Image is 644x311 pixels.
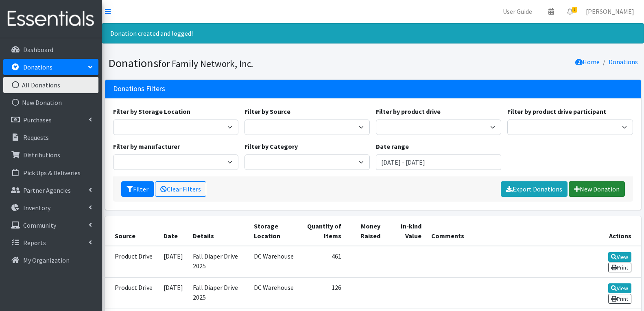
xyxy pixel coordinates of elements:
a: All Donations [3,77,98,93]
a: 1 [561,3,579,20]
p: Reports [23,239,46,247]
small: for Family Network, Inc. [158,58,253,70]
button: Filter [121,181,154,197]
td: DC Warehouse [249,277,299,309]
td: Fall Diaper Drive 2025 [188,246,249,278]
h1: Donations [108,56,370,70]
a: Reports [3,235,98,251]
a: User Guide [496,3,539,20]
a: Print [608,263,631,272]
td: 126 [299,277,347,309]
label: Filter by product drive [376,107,441,116]
th: Storage Location [249,216,299,246]
label: Date range [376,141,409,151]
label: Filter by manufacturer [113,141,180,151]
a: View [608,283,631,293]
td: Product Drive [105,277,159,309]
label: Filter by Source [245,107,290,116]
p: Community [23,221,56,229]
a: Community [3,217,98,233]
th: Actions [593,216,641,246]
th: Quantity of Items [299,216,347,246]
th: In-kind Value [385,216,426,246]
label: Filter by product drive participant [507,107,606,116]
a: Clear Filters [155,181,206,197]
a: Print [608,294,631,304]
th: Date [159,216,188,246]
p: Partner Agencies [23,186,71,194]
a: Requests [3,129,98,146]
td: Product Drive [105,246,159,278]
td: Fall Diaper Drive 2025 [188,277,249,309]
a: Home [575,58,600,66]
a: Distributions [3,147,98,163]
p: Pick Ups & Deliveries [23,169,81,177]
a: Donations [3,59,98,75]
a: Inventory [3,200,98,216]
a: Purchases [3,112,98,128]
p: Distributions [23,151,60,159]
td: [DATE] [159,246,188,278]
label: Filter by Category [245,141,298,151]
p: Purchases [23,116,52,124]
a: [PERSON_NAME] [579,3,641,20]
a: Export Donations [501,181,568,197]
div: Donation created and logged! [102,23,644,43]
a: Partner Agencies [3,182,98,198]
a: Donations [609,58,638,66]
td: [DATE] [159,277,188,309]
th: Source [105,216,159,246]
p: My Organization [23,256,70,264]
span: 1 [572,7,577,13]
td: 461 [299,246,347,278]
td: DC Warehouse [249,246,299,278]
a: Pick Ups & Deliveries [3,165,98,181]
p: Donations [23,63,52,71]
a: My Organization [3,252,98,268]
th: Money Raised [346,216,385,246]
input: January 1, 2011 - December 31, 2011 [376,154,501,170]
h3: Donations Filters [113,85,165,93]
a: Dashboard [3,41,98,58]
p: Requests [23,133,49,141]
p: Inventory [23,204,50,212]
img: HumanEssentials [3,5,98,33]
th: Comments [426,216,593,246]
a: View [608,252,631,262]
a: New Donation [569,181,625,197]
th: Details [188,216,249,246]
p: Dashboard [23,46,53,54]
label: Filter by Storage Location [113,107,190,116]
a: New Donation [3,94,98,111]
